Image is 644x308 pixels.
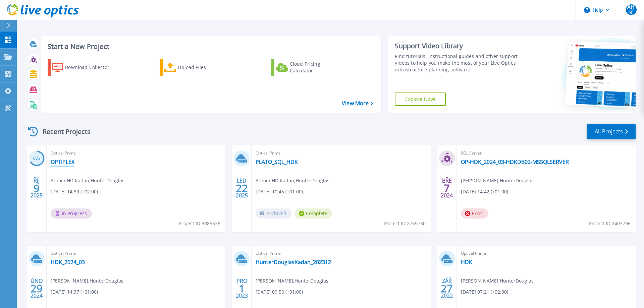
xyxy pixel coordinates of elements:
span: Optical Prime [51,250,221,257]
span: Optical Prime [461,250,632,257]
div: PRO 2023 [235,276,248,301]
a: HDK_2024_03 [51,259,85,265]
a: All Projects [587,124,636,139]
span: [DATE] 07:21 (+02:00) [461,288,508,296]
span: Archived [256,208,291,219]
span: [DATE] 14:37 (+01:00) [51,288,98,296]
span: 22 [236,185,248,191]
a: OPTIPLEX [51,159,74,165]
span: [DATE] 14:42 (+01:00) [461,188,508,195]
div: Find tutorials, instructional guides and other support videos to help you make the most of your L... [395,53,521,73]
span: SQL Server [461,149,632,157]
a: Cloud Pricing Calculator [271,59,346,76]
span: [PERSON_NAME] , HunterDouglas [51,277,123,285]
a: PLATO_SQL_HDK [256,159,298,165]
a: Explore Now! [395,93,446,106]
span: 1 [239,286,245,291]
div: BŘE 2024 [440,176,453,200]
span: Project ID: 2403796 [589,220,631,227]
span: Optical Prime [51,149,221,157]
span: [PERSON_NAME] , HunterDouglas [461,177,534,184]
span: Optical Prime [256,149,426,157]
span: 9 [34,185,40,191]
span: AHK [626,4,637,15]
a: View More [342,100,373,107]
div: ZÁŘ 2022 [440,276,453,301]
div: Cloud Pricing Calculator [290,61,343,74]
span: [DATE] 09:56 (+01:00) [256,288,303,296]
a: HDK [461,259,472,265]
div: Upload Files [178,61,231,74]
span: [DATE] 14:39 (+02:00) [51,188,98,195]
a: OP-HDK_2024_03-HDKDB02-MSSQLSERVER [461,159,569,165]
a: HunterDouglasKadan_202312 [256,259,331,265]
h3: Start a New Project [48,43,373,50]
span: Complete [295,208,332,219]
span: Project ID: 2759730 [384,220,426,227]
span: [PERSON_NAME] , HunterDouglas [256,277,328,285]
span: In Progress [51,208,92,219]
div: ŘÍJ 2025 [30,176,43,200]
span: % [38,157,40,161]
span: 27 [441,286,453,291]
span: Admin HD Kadan , HunterDouglas [51,177,124,184]
div: LED 2025 [235,176,248,200]
span: Optical Prime [256,250,426,257]
span: Error [461,208,488,219]
span: Admin HD Kadan , HunterDouglas [256,177,329,184]
span: Project ID: 3085536 [179,220,220,227]
span: 29 [31,286,43,291]
span: 7 [444,185,450,191]
span: [DATE] 10:45 (+01:00) [256,188,303,195]
a: Download Collector [48,59,122,76]
div: Support Video Library [395,42,521,50]
h3: 67 [29,155,45,163]
div: Download Collector [65,61,118,74]
div: Recent Projects [26,123,100,140]
span: [PERSON_NAME] , HunterDouglas [461,277,534,285]
a: Upload Files [160,59,234,76]
div: ÚNO 2024 [30,276,43,301]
